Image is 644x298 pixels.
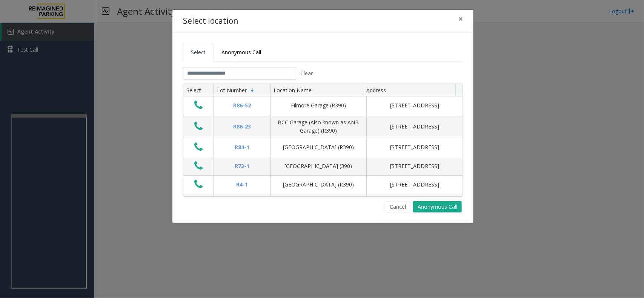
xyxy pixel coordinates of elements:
[371,143,458,151] div: [STREET_ADDRESS]
[275,162,362,170] div: [GEOGRAPHIC_DATA] (390)
[275,180,362,189] div: [GEOGRAPHIC_DATA] (R390)
[366,87,386,94] span: Address
[218,101,266,110] div: R86-52
[183,43,463,61] ul: Tabs
[296,67,317,80] button: Clear
[371,162,458,170] div: [STREET_ADDRESS]
[183,15,238,27] h4: Select location
[458,14,463,24] span: ×
[371,101,458,110] div: [STREET_ADDRESS]
[275,118,362,135] div: BCC Garage (Also known as ANB Garage) (R390)
[453,10,468,28] button: Close
[183,84,214,97] th: Select
[191,49,206,56] span: Select
[275,143,362,151] div: [GEOGRAPHIC_DATA] (R390)
[218,180,266,189] div: R4-1
[274,87,312,94] span: Location Name
[371,122,458,131] div: [STREET_ADDRESS]
[249,87,255,93] span: Sortable
[275,101,362,110] div: Filmore Garage (R390)
[413,201,462,212] button: Anonymous Call
[218,122,266,131] div: R86-23
[217,87,247,94] span: Lot Number
[183,84,463,196] div: Data table
[371,180,458,189] div: [STREET_ADDRESS]
[218,143,266,151] div: R84-1
[221,49,261,56] span: Anonymous Call
[385,201,411,212] button: Cancel
[218,162,266,170] div: R73-1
